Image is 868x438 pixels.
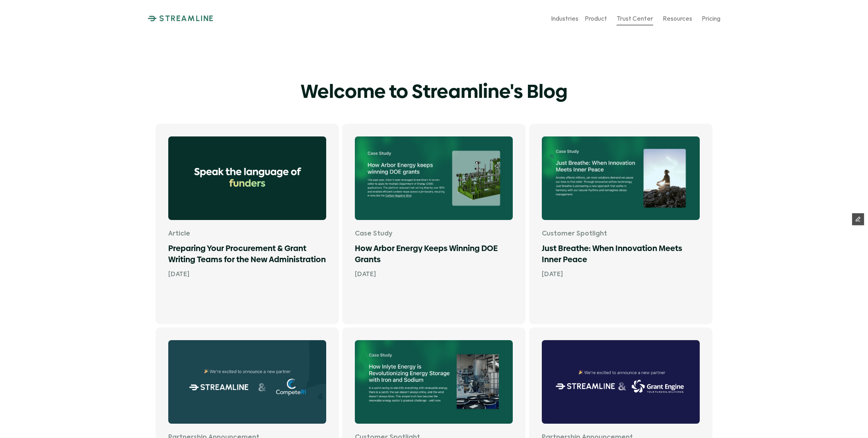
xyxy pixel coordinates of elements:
[168,230,326,238] p: Article
[663,12,692,25] a: Resources
[585,14,607,22] p: Product
[551,14,578,22] p: Industries
[663,14,692,22] p: Resources
[355,340,513,424] img: How Inlyte Energy is Revolutionizing Energy Storage with Iron and Sodium
[529,124,712,324] a: Customer SpotlightJust Breathe: When Innovation Meets Inner Peace[DATE]
[168,243,326,265] h1: Preparing Your Procurement & Grant Writing Teams for the New Administration
[542,230,700,238] p: Customer Spotlight
[148,14,214,23] a: STREAMLINE
[168,136,326,220] img: Win government funding by speaking the language of funders
[159,14,214,23] p: STREAMLINE
[542,243,700,265] h1: Just Breathe: When Innovation Meets Inner Peace
[168,269,326,279] p: [DATE]
[617,14,653,22] p: Trust Center
[355,243,513,265] h1: How Arbor Energy Keeps Winning DOE Grants
[355,230,513,238] p: Case Study
[355,269,513,279] p: [DATE]
[617,12,653,25] a: Trust Center
[301,78,568,105] h1: Welcome to Streamline's Blog
[542,269,700,279] p: [DATE]
[156,124,339,324] a: Win government funding by speaking the language of fundersArticlePreparing Your Procurement & Gra...
[852,213,864,225] button: Edit Framer Content
[342,124,525,324] a: Arbor Energy’s team leveraged Streamline’s AI-driven editor to apply for multiple Department of E...
[355,136,513,220] img: Arbor Energy’s team leveraged Streamline’s AI-driven editor to apply for multiple Department of E...
[702,14,720,22] p: Pricing
[702,12,720,25] a: Pricing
